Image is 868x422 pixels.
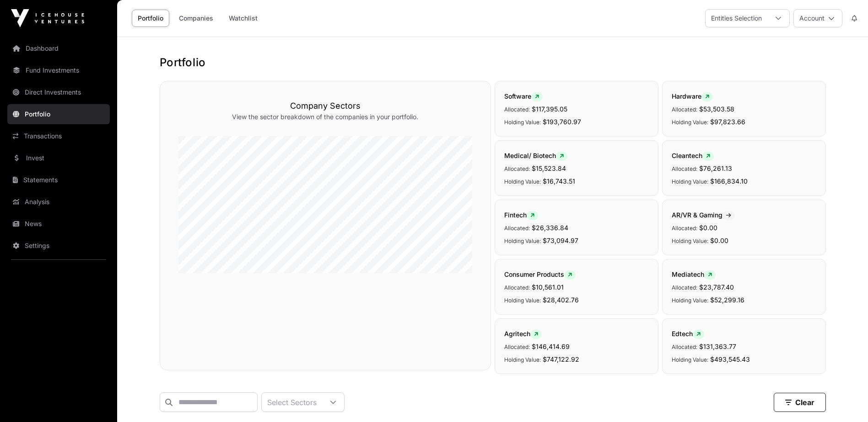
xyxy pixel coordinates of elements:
span: $10,561.01 [532,283,564,291]
span: $23,787.40 [699,283,734,291]
span: Software [504,92,543,100]
h3: Company Sectors [178,100,472,112]
span: Allocated: [504,284,530,291]
span: Consumer Products [504,270,576,278]
span: $193,760.97 [543,118,581,126]
span: $166,834.10 [710,177,748,185]
img: Icehouse Ventures Logo [11,9,84,27]
span: Allocated: [672,106,697,113]
span: $747,122.92 [543,355,579,363]
span: $26,336.84 [532,224,568,232]
a: Portfolio [7,104,110,124]
a: Settings [7,236,110,256]
a: Statements [7,170,110,190]
a: Direct Investments [7,82,110,102]
span: $76,261.13 [699,164,732,172]
a: Dashboard [7,38,110,58]
span: AR/VR & Gaming [672,211,735,219]
span: Mediatech [672,270,716,278]
span: $131,363.77 [699,343,736,350]
span: Edtech [672,330,704,338]
span: Allocated: [672,225,697,232]
span: $117,395.05 [532,105,567,113]
a: Analysis [7,192,110,212]
span: $0.00 [699,224,717,232]
span: $493,545.43 [710,355,750,363]
span: Holding Value: [504,297,541,304]
div: Entities Selection [706,10,767,27]
a: Portfolio [132,10,169,27]
span: Holding Value: [504,178,541,185]
span: Allocated: [504,225,530,232]
h1: Portfolio [160,55,826,70]
span: Cleantech [672,152,714,159]
button: Clear [774,393,826,412]
span: Holding Value: [504,356,541,363]
span: Allocated: [672,165,697,172]
span: Allocated: [504,343,530,350]
button: Account [793,9,842,27]
span: $16,743.51 [543,177,575,185]
span: Holding Value: [672,356,708,363]
a: Watchlist [223,10,264,27]
span: $0.00 [710,237,728,244]
div: Select Sectors [262,393,322,411]
a: Invest [7,148,110,168]
span: $97,823.66 [710,118,745,126]
iframe: Chat Widget [822,378,868,422]
span: $15,523.84 [532,164,566,172]
span: $146,414.69 [532,343,570,350]
span: Holding Value: [672,297,708,304]
span: $53,503.58 [699,105,734,113]
span: Fintech [504,211,538,219]
p: View the sector breakdown of the companies in your portfolio. [178,112,472,121]
span: Agritech [504,330,542,338]
a: Companies [173,10,219,27]
a: News [7,214,110,234]
span: $73,094.97 [543,237,578,244]
span: Allocated: [504,165,530,172]
span: $52,299.16 [710,296,744,304]
span: Allocated: [672,284,697,291]
span: $28,402.76 [543,296,579,304]
a: Fund Investments [7,60,110,80]
span: Allocated: [672,343,697,350]
span: Holding Value: [672,178,708,185]
a: Transactions [7,126,110,146]
span: Hardware [672,92,713,100]
span: Holding Value: [504,119,541,126]
span: Medical/ Biotech [504,152,567,159]
span: Allocated: [504,106,530,113]
span: Holding Value: [672,119,708,126]
span: Holding Value: [672,237,708,244]
span: Holding Value: [504,237,541,244]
